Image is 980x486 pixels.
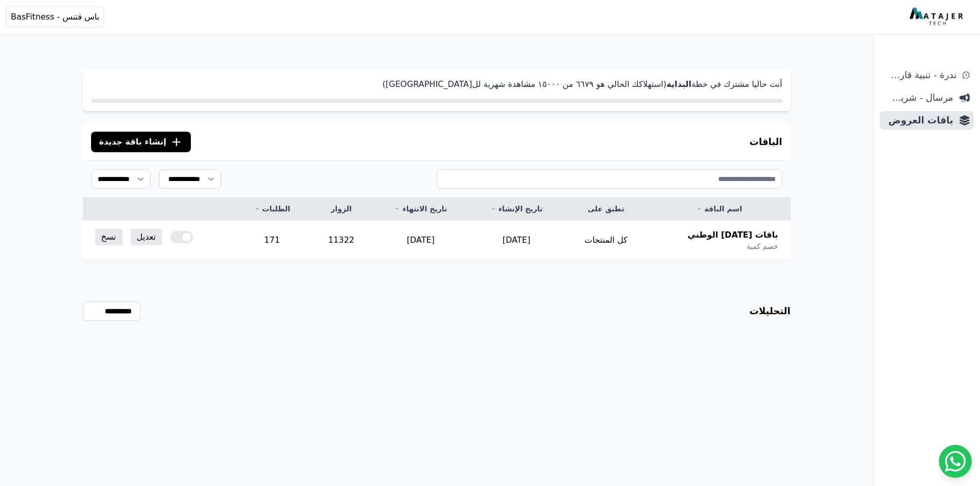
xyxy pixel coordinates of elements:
[660,204,778,214] a: اسم الباقة
[11,11,99,23] span: باس فتنس - BasFitness
[6,6,104,28] button: باس فتنس - BasFitness
[385,204,457,214] a: تاريخ الانتهاء
[481,204,552,214] a: تاريخ الإنشاء
[884,91,953,105] span: مرسال - شريط دعاية
[310,197,372,221] th: الزوار
[750,304,791,318] h3: التحليلات
[884,113,953,128] span: باقات العروض
[310,221,372,260] td: 11322
[666,79,691,89] strong: البداية
[564,197,648,221] th: تطبق على
[564,221,648,260] td: كل المنتجات
[884,68,956,82] span: ندرة - تنبية قارب علي النفاذ
[99,136,167,148] span: إنشاء باقة جديدة
[750,135,782,149] h3: الباقات
[131,229,162,245] a: تعديل
[469,221,564,260] td: [DATE]
[91,78,782,91] p: أنت حاليا مشترك في خطة (استهلاكك الحالي هو ٦٦٧٩ من ١٥۰۰۰ مشاهدة شهرية لل[GEOGRAPHIC_DATA])
[373,221,469,260] td: [DATE]
[246,204,297,214] a: الطلبات
[95,229,122,245] a: نسخ
[910,8,966,26] img: MatajerTech Logo
[746,241,778,251] span: خصم كمية
[688,229,778,241] span: باقات [DATE] الوطني
[234,221,310,260] td: 171
[91,132,191,152] button: إنشاء باقة جديدة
